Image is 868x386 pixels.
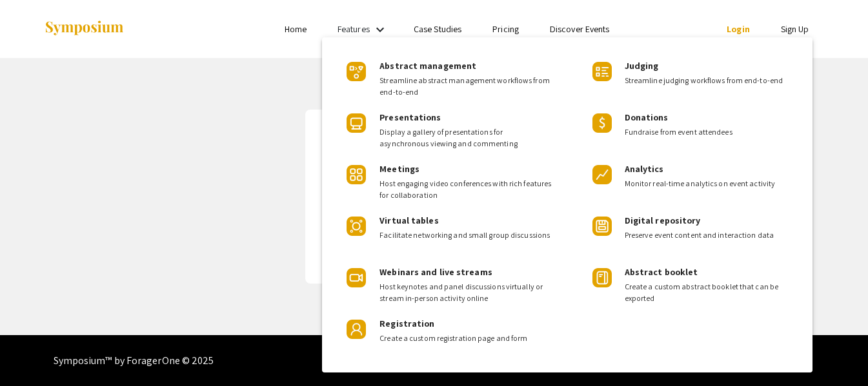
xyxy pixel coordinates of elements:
[592,217,612,236] img: Product Icon
[347,217,366,236] img: Product Icon
[625,215,701,226] span: Digital repository
[625,111,669,123] span: Donations
[347,165,366,184] img: Product Icon
[379,126,553,150] span: Display a gallery of presentations for asynchronous viewing and commenting
[592,165,612,184] img: Product Icon
[625,281,794,304] span: Create a custom abstract booklet that can be exported
[592,62,612,81] img: Product Icon
[592,268,612,287] img: Product Icon
[625,178,794,189] span: Monitor real-time analytics on event activity
[379,333,553,344] span: Create a custom registration page and form
[379,178,553,201] span: Host engaging video conferences with rich features for collaboration
[347,268,366,287] img: Product Icon
[379,111,441,123] span: Presentations
[625,126,794,138] span: Fundraise from event attendees
[347,113,366,133] img: Product Icon
[379,60,476,72] span: Abstract management
[347,320,366,339] img: Product Icon
[347,62,366,81] img: Product Icon
[625,60,659,72] span: Judging
[379,266,492,278] span: Webinars and live streams
[379,75,553,98] span: Streamline abstract management workflows from end-to-end
[625,75,794,86] span: Streamline judging workflows from end-to-end
[379,229,553,241] span: Facilitate networking and small group discussions
[379,318,434,329] span: Registration
[625,266,698,278] span: Abstract booklet
[625,163,664,175] span: Analytics
[379,215,438,226] span: Virtual tables
[592,113,612,133] img: Product Icon
[379,281,553,304] span: Host keynotes and panel discussions virtually or stream in-person activity online
[379,163,419,175] span: Meetings
[625,229,794,241] span: Preserve event content and interaction data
